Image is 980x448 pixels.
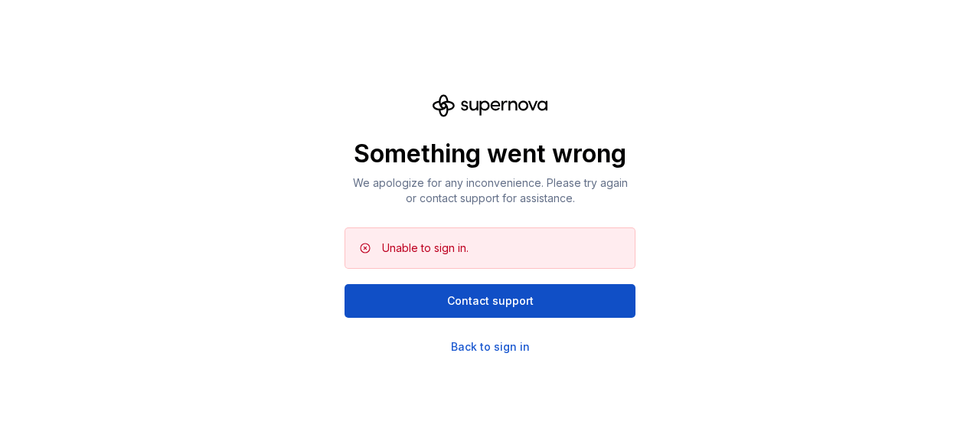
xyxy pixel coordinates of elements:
[345,175,635,206] p: We apologize for any inconvenience. Please try again or contact support for assistance.
[345,284,635,318] button: Contact support
[447,293,534,309] span: Contact support
[345,139,635,169] p: Something went wrong
[382,240,469,256] div: Unable to sign in.
[451,339,530,355] a: Back to sign in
